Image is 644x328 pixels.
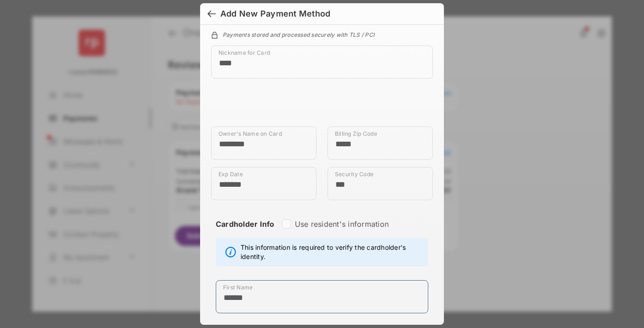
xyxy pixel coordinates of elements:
strong: Cardholder Info [216,219,275,245]
div: Payments stored and processed securely with TLS / PCI [211,30,433,38]
span: This information is required to verify the cardholder's identity. [241,243,423,261]
label: Use resident's information [295,219,389,229]
div: Add New Payment Method [220,9,330,19]
iframe: Credit card field [211,86,433,127]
